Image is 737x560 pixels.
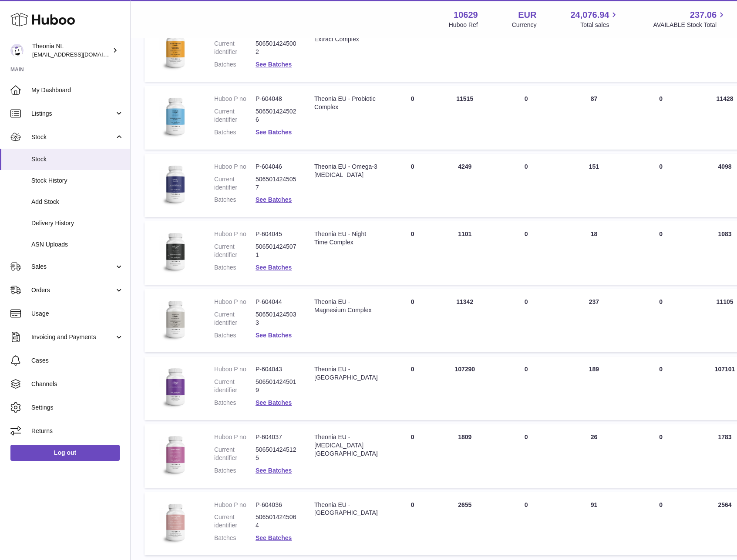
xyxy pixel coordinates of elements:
dd: P-604048 [256,95,297,103]
td: 11110 [439,19,491,82]
td: 0 [491,154,562,217]
dt: Batches [214,263,256,272]
span: 0 [659,298,663,305]
dd: 5065014245125 [256,446,297,462]
span: 237.06 [690,9,717,21]
td: 91 [561,492,626,556]
span: Listings [31,110,114,118]
a: See Batches [256,196,292,203]
span: Usage [31,310,124,318]
dt: Batches [214,128,256,137]
span: 0 [659,433,663,440]
td: 118 [561,19,626,82]
dd: P-604043 [256,365,297,373]
dd: P-604046 [256,163,297,171]
img: product image [153,95,197,138]
td: 0 [387,19,439,82]
span: My Dashboard [31,86,124,94]
span: 0 [659,501,663,508]
dt: Batches [214,467,256,475]
strong: 10629 [454,9,478,21]
td: 0 [387,492,439,556]
img: info@wholesomegoods.eu [10,44,24,57]
dt: Current identifier [214,310,256,327]
span: Sales [31,263,114,271]
dt: Current identifier [214,378,256,394]
dt: Current identifier [214,175,256,192]
dt: Current identifier [214,243,256,259]
a: Log out [10,445,120,460]
td: 151 [561,154,626,217]
td: 26 [561,424,626,488]
div: Theonia EU - Probiotic Complex [314,95,378,111]
img: product image [153,27,197,71]
dd: P-604036 [256,501,297,509]
span: Settings [31,403,124,412]
dd: 5065014245002 [256,40,297,56]
dt: Current identifier [214,107,256,124]
div: Theonia EU - [GEOGRAPHIC_DATA] [314,365,378,382]
td: 0 [387,424,439,488]
dd: 5065014245026 [256,107,297,124]
div: Theonia NL [32,42,111,59]
span: 24,076.94 [570,9,609,21]
span: 0 [659,366,663,373]
dd: 5065014245071 [256,243,297,259]
div: Theonia EU - Magnesium Complex [314,298,378,314]
td: 4249 [439,154,491,217]
td: 189 [561,357,626,420]
dd: P-604037 [256,433,297,441]
div: Currency [512,21,537,29]
span: 0 [659,95,663,102]
img: product image [153,298,197,341]
span: Add Stock [31,198,124,206]
dd: 5065014245019 [256,378,297,394]
img: product image [153,365,197,409]
dt: Huboo P no [214,501,256,509]
dt: Batches [214,331,256,340]
dt: Batches [214,60,256,69]
span: Stock [31,155,124,163]
span: ASN Uploads [31,240,124,249]
dd: 5065014245057 [256,175,297,192]
span: 0 [659,230,663,237]
td: 0 [491,221,562,285]
td: 0 [491,492,562,556]
dt: Huboo P no [214,95,256,103]
a: 237.06 AVAILABLE Stock Total [653,9,727,29]
td: 1101 [439,221,491,285]
span: Stock [31,133,114,141]
dt: Batches [214,534,256,542]
dt: Current identifier [214,40,256,56]
dd: P-604045 [256,230,297,238]
td: 0 [491,19,562,82]
td: 237 [561,289,626,353]
span: Orders [31,286,114,294]
td: 0 [491,86,562,150]
td: 0 [491,289,562,353]
td: 0 [491,424,562,488]
dd: 5065014245064 [256,513,297,530]
td: 107290 [439,357,491,420]
dt: Batches [214,399,256,407]
a: See Batches [256,399,292,406]
dt: Batches [214,196,256,204]
span: [EMAIL_ADDRESS][DOMAIN_NAME] [32,51,128,58]
span: Cases [31,357,124,365]
dt: Current identifier [214,446,256,462]
td: 87 [561,86,626,150]
span: Channels [31,380,124,388]
dt: Huboo P no [214,298,256,306]
td: 0 [387,357,439,420]
span: Total sales [580,21,619,29]
td: 0 [491,357,562,420]
dt: Huboo P no [214,230,256,238]
td: 11342 [439,289,491,353]
a: See Batches [256,129,292,136]
strong: EUR [518,9,536,21]
div: Theonia EU - Night Time Complex [314,230,378,247]
a: 24,076.94 Total sales [570,9,619,29]
td: 0 [387,154,439,217]
img: product image [153,163,197,206]
td: 18 [561,221,626,285]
